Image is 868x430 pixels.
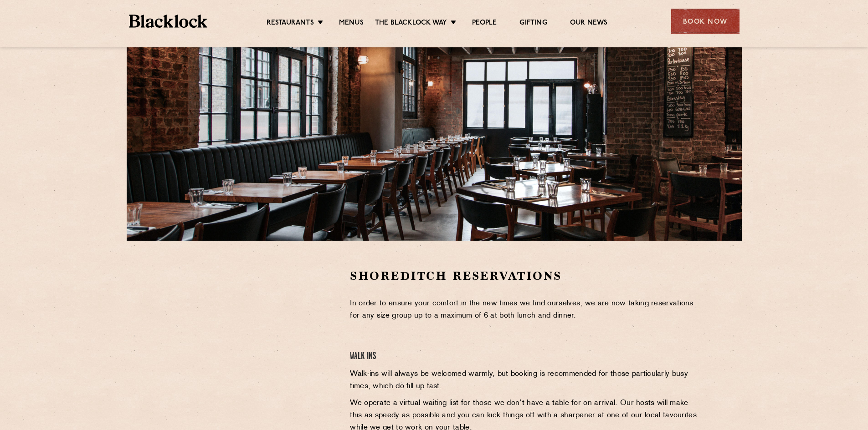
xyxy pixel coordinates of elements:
[350,298,699,322] p: In order to ensure your comfort in the new times we find ourselves, we are now taking reservation...
[570,19,608,29] a: Our News
[129,15,208,28] img: BL_Textured_Logo-footer-cropped.svg
[472,19,497,29] a: People
[350,368,699,393] p: Walk-ins will always be welcomed warmly, but booking is recommended for those particularly busy t...
[267,19,314,29] a: Restaurants
[375,19,447,29] a: The Blacklock Way
[339,19,364,29] a: Menus
[350,268,699,284] h2: Shoreditch Reservations
[671,9,740,34] div: Book Now
[519,19,547,29] a: Gifting
[350,350,699,363] h4: Walk Ins
[201,268,303,405] iframe: OpenTable make booking widget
